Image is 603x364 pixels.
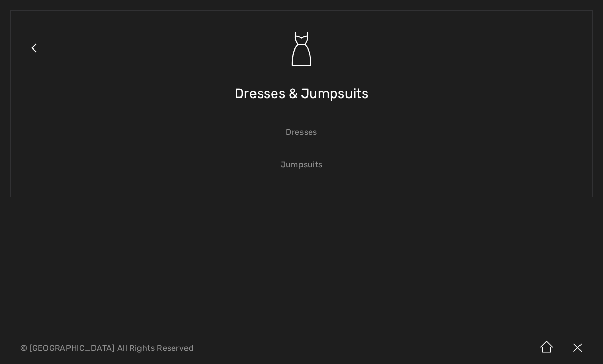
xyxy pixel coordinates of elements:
span: Dresses & Jumpsuits [235,76,368,112]
a: Dresses [21,121,582,143]
p: © [GEOGRAPHIC_DATA] All Rights Reserved [20,345,354,352]
img: X [562,332,593,364]
img: Home [531,332,562,364]
a: Jumpsuits [21,154,582,176]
